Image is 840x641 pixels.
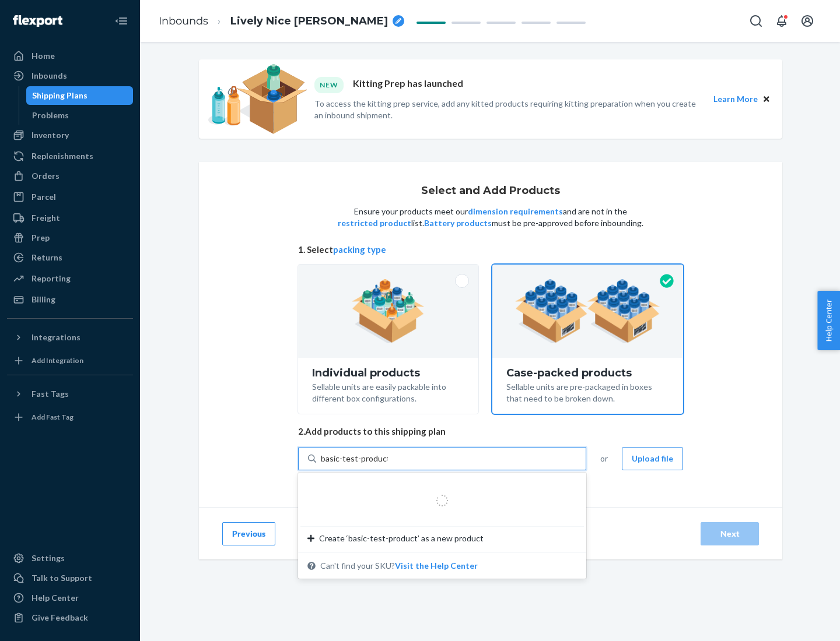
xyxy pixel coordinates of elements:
[7,385,133,403] button: Fast Tags
[7,248,133,267] a: Returns
[424,217,492,229] button: Battery products
[32,572,92,584] div: Talk to Support
[7,66,133,85] a: Inbounds
[7,167,133,185] a: Orders
[32,90,87,101] div: Shipping Plans
[298,425,683,438] span: 2. Add products to this shipping plan
[7,228,133,247] a: Prep
[7,589,133,607] a: Help Center
[7,608,133,627] button: Give Feedback
[796,9,819,33] button: Open account menu
[333,244,386,256] button: packing type
[7,269,133,288] a: Reporting
[312,379,464,404] div: Sellable units are easily packable into different box configurations.
[421,185,560,197] h1: Select and Add Products
[319,533,484,544] span: Create ‘basic-test-product’ as a new product
[159,15,208,27] a: Inbounds
[770,9,793,33] button: Open notifications
[395,560,478,572] button: Create ‘basic-test-product’ as a new productCan't find your SKU?
[32,332,80,343] div: Integrations
[32,150,93,162] div: Replenishments
[701,522,759,545] button: Next
[32,412,73,422] div: Add Fast Tag
[506,379,669,404] div: Sellable units are pre-packaged in boxes that need to be broken down.
[32,273,71,284] div: Reporting
[32,252,62,263] div: Returns
[26,86,134,105] a: Shipping Plans
[7,351,133,370] a: Add Integration
[622,447,683,470] button: Upload file
[312,367,464,379] div: Individual products
[817,291,840,350] button: Help Center
[468,206,563,217] button: dimension requirements
[32,50,55,62] div: Home
[32,129,69,141] div: Inventory
[7,328,133,347] button: Integrations
[222,522,275,545] button: Previous
[713,93,758,105] button: Learn More
[32,294,55,305] div: Billing
[13,15,62,27] img: Flexport logo
[32,191,56,203] div: Parcel
[110,9,133,33] button: Close Navigation
[7,147,133,165] a: Replenishments
[32,552,65,564] div: Settings
[352,279,425,343] img: individual-pack.facf35554cb0f1810c75b2bd6df2d64e.png
[298,244,683,256] span: 1. Select
[149,4,414,38] ol: breadcrumbs
[760,93,773,105] button: Close
[506,367,669,379] div: Case-packed products
[7,569,133,587] a: Talk to Support
[321,453,388,464] input: Create ‘basic-test-product’ as a new productCan't find your SKU?Visit the Help Center
[314,98,703,121] p: To access the kitting prep service, add any kitted products requiring kitting preparation when yo...
[32,110,69,121] div: Problems
[32,232,50,244] div: Prep
[7,290,133,309] a: Billing
[600,453,608,464] span: or
[230,14,388,29] span: Lively Nice Barb
[7,188,133,206] a: Parcel
[337,206,645,229] p: Ensure your products meet our and are not in the list. must be pre-approved before inbounding.
[32,355,83,365] div: Add Integration
[320,560,478,572] span: Can't find your SKU?
[7,126,133,145] a: Inventory
[710,528,749,540] div: Next
[32,212,60,224] div: Freight
[32,170,60,182] div: Orders
[7,209,133,227] a: Freight
[32,612,88,624] div: Give Feedback
[338,217,411,229] button: restricted product
[515,279,660,343] img: case-pack.59cecea509d18c883b923b81aeac6d0b.png
[7,408,133,427] a: Add Fast Tag
[7,549,133,568] a: Settings
[744,9,768,33] button: Open Search Box
[32,70,67,82] div: Inbounds
[32,592,79,604] div: Help Center
[32,388,69,400] div: Fast Tags
[26,106,134,125] a: Problems
[353,77,463,93] p: Kitting Prep has launched
[7,47,133,65] a: Home
[314,77,344,93] div: NEW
